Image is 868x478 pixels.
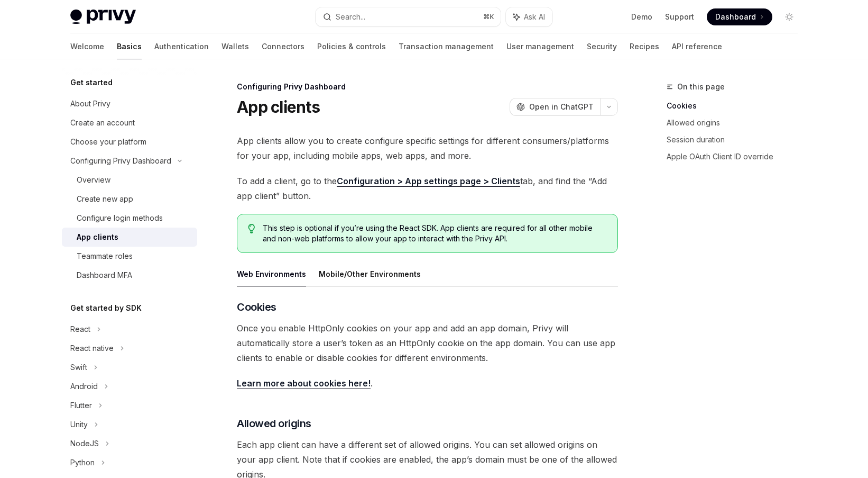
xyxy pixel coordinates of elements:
span: Allowed origins [237,416,311,431]
a: Transaction management [399,34,494,59]
div: Overview [77,174,110,186]
a: Dashboard MFA [62,266,197,285]
h5: Get started by SDK [70,302,142,314]
a: Session duration [667,131,806,148]
button: Ask AI [506,7,552,26]
div: Search... [336,11,365,23]
span: Once you enable HttpOnly cookies on your app and add an app domain, Privy will automatically stor... [237,321,618,365]
a: User management [506,34,574,59]
a: Teammate roles [62,247,197,266]
div: Configuring Privy Dashboard [70,155,171,167]
div: Python [70,456,95,469]
span: On this page [677,80,725,93]
div: Create an account [70,116,135,129]
a: Authentication [154,34,209,59]
img: light logo [70,10,136,24]
a: Create new app [62,190,197,209]
span: Open in ChatGPT [529,102,594,112]
button: Mobile/Other Environments [319,261,421,286]
span: This step is optional if you’re using the React SDK. App clients are required for all other mobil... [263,223,607,244]
div: NodeJS [70,437,99,450]
button: Web Environments [237,261,306,286]
a: Policies & controls [317,34,386,59]
div: React [70,323,90,336]
a: Allowed origins [667,114,806,131]
span: . [237,376,618,391]
div: About Privy [70,97,110,110]
h5: Get started [70,76,113,89]
button: Open in ChatGPT [510,98,600,116]
div: App clients [77,231,118,243]
div: Create new app [77,193,133,205]
div: Dashboard MFA [77,269,132,282]
a: Demo [631,12,652,22]
a: Configuration > App settings page > Clients [337,176,520,187]
svg: Tip [248,224,255,233]
a: About Privy [62,94,197,113]
div: Flutter [70,399,92,412]
a: Basics [117,34,142,59]
h1: App clients [237,97,320,116]
span: Dashboard [715,12,756,22]
a: Cookies [667,97,806,114]
a: Support [665,12,694,22]
div: Configuring Privy Dashboard [237,82,618,92]
span: Ask AI [524,12,545,22]
a: Create an account [62,113,197,132]
a: Connectors [262,34,304,59]
a: Apple OAuth Client ID override [667,148,806,165]
a: Security [587,34,617,59]
div: Choose your platform [70,136,146,148]
a: API reference [672,34,722,59]
div: Swift [70,361,87,374]
a: Welcome [70,34,104,59]
a: Wallets [221,34,249,59]
a: Choose your platform [62,132,197,151]
a: Configure login methods [62,209,197,228]
div: Configure login methods [77,212,163,224]
a: Learn more about cookies here! [237,378,371,389]
div: Unity [70,418,88,431]
span: To add a client, go to the tab, and find the “Add app client” button. [237,174,618,203]
span: App clients allow you to create configure specific settings for different consumers/platforms for... [237,133,618,163]
div: React native [70,342,114,355]
span: ⌘ K [483,13,494,21]
a: Dashboard [707,8,772,25]
button: Search...⌘K [316,7,501,26]
div: Android [70,380,98,393]
span: Cookies [237,300,276,314]
a: Overview [62,170,197,190]
a: Recipes [630,34,659,59]
a: App clients [62,228,197,247]
button: Toggle dark mode [781,8,798,25]
div: Teammate roles [77,250,133,263]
